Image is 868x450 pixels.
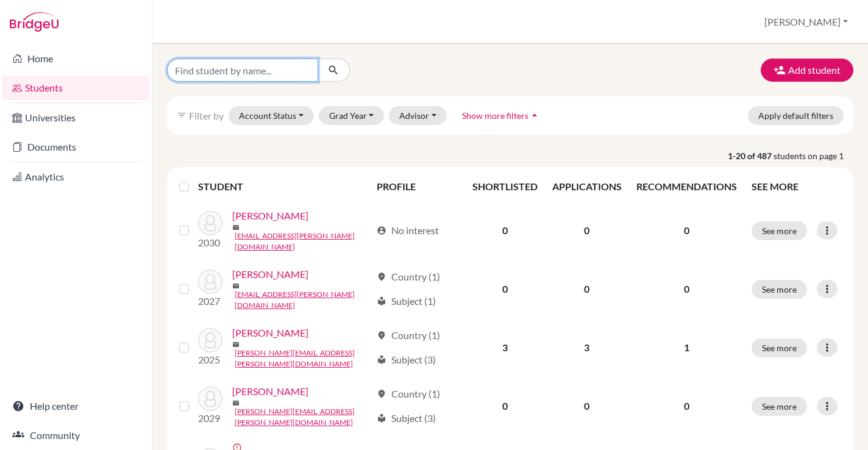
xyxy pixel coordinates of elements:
[465,172,545,201] th: SHORTLISTED
[528,109,541,121] i: arrow_drop_up
[636,282,737,296] p: 0
[377,296,386,306] span: local_library
[198,211,222,235] img: Akolkar, Aisha
[2,46,149,71] a: Home
[232,224,240,231] span: mail
[465,377,545,435] td: 0
[235,289,371,311] a: [EMAIL_ADDRESS][PERSON_NAME][DOMAIN_NAME]
[377,272,386,282] span: location_on
[232,326,308,340] a: [PERSON_NAME]
[198,172,369,201] th: STUDENT
[198,294,222,309] p: 2027
[10,12,59,32] img: Bridge-U
[377,328,440,343] div: Country (1)
[389,106,447,125] button: Advisor
[369,172,465,201] th: PROFILE
[465,201,545,260] td: 0
[377,330,386,340] span: location_on
[232,341,240,348] span: mail
[748,106,844,125] button: Apply default filters
[2,423,149,448] a: Community
[2,394,149,418] a: Help center
[198,270,222,294] img: Alcaraz, MeiLin
[761,59,853,82] button: Add student
[636,399,737,413] p: 0
[752,397,807,416] button: See more
[465,260,545,318] td: 0
[377,223,439,238] div: No interest
[377,294,436,309] div: Subject (1)
[2,135,149,159] a: Documents
[377,389,386,399] span: location_on
[377,411,436,426] div: Subject (3)
[545,377,629,435] td: 0
[2,76,149,100] a: Students
[235,348,371,370] a: [PERSON_NAME][EMAIL_ADDRESS][PERSON_NAME][DOMAIN_NAME]
[752,338,807,357] button: See more
[636,340,737,355] p: 1
[636,223,737,238] p: 0
[232,267,308,282] a: [PERSON_NAME]
[752,221,807,240] button: See more
[198,387,222,411] img: Aleman, Renee
[377,352,436,367] div: Subject (3)
[377,387,440,401] div: Country (1)
[2,165,149,189] a: Analytics
[235,406,371,428] a: [PERSON_NAME][EMAIL_ADDRESS][PERSON_NAME][DOMAIN_NAME]
[377,226,386,235] span: account_circle
[545,201,629,260] td: 0
[759,10,853,34] button: [PERSON_NAME]
[452,106,551,125] button: Show more filtersarrow_drop_up
[167,59,318,82] input: Find student by name...
[189,110,224,121] span: Filter by
[232,399,240,407] span: mail
[752,280,807,299] button: See more
[545,318,629,377] td: 3
[462,110,528,121] span: Show more filters
[2,105,149,130] a: Universities
[235,230,371,252] a: [EMAIL_ADDRESS][PERSON_NAME][DOMAIN_NAME]
[377,270,440,284] div: Country (1)
[232,384,308,399] a: [PERSON_NAME]
[177,110,187,120] i: filter_list
[744,172,848,201] th: SEE MORE
[232,282,240,290] span: mail
[377,355,386,365] span: local_library
[728,149,774,162] strong: 1-20 of 487
[229,106,314,125] button: Account Status
[545,260,629,318] td: 0
[629,172,744,201] th: RECOMMENDATIONS
[198,352,222,367] p: 2025
[377,413,386,423] span: local_library
[774,149,853,162] span: students on page 1
[198,235,222,250] p: 2030
[319,106,385,125] button: Grad Year
[545,172,629,201] th: APPLICATIONS
[465,318,545,377] td: 3
[232,209,308,223] a: [PERSON_NAME]
[198,411,222,426] p: 2029
[198,328,222,352] img: Alcaraz, YaQi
